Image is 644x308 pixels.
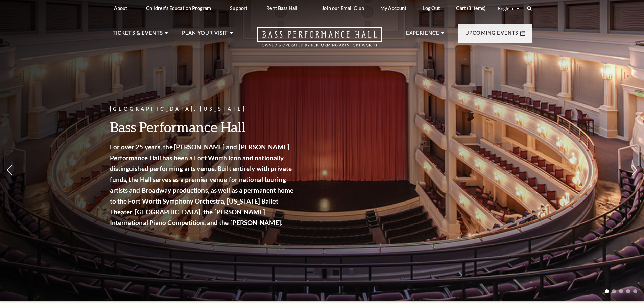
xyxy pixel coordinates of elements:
[406,29,440,41] p: Experience
[497,5,521,12] select: Select:
[266,5,297,11] p: Rent Bass Hall
[182,29,228,41] p: Plan Your Visit
[114,5,127,11] p: About
[110,105,296,113] p: [GEOGRAPHIC_DATA], [US_STATE]
[230,5,247,11] p: Support
[146,5,211,11] p: Children's Education Program
[110,118,296,136] h3: Bass Performance Hall
[110,143,294,227] strong: For over 25 years, the [PERSON_NAME] and [PERSON_NAME] Performance Hall has been a Fort Worth ico...
[465,29,519,41] p: Upcoming Events
[113,29,163,41] p: Tickets & Events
